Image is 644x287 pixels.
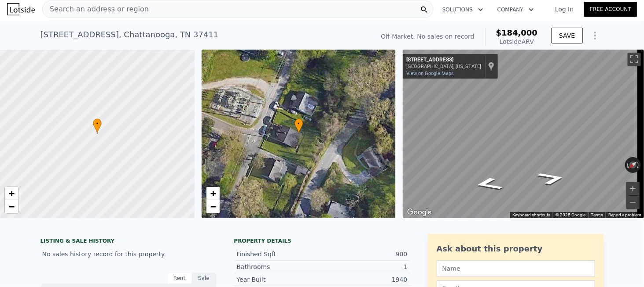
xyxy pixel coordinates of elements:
[586,27,604,44] button: Show Options
[40,29,219,41] div: [STREET_ADDRESS] , Chattanooga , TN 37411
[490,2,541,18] button: Company
[405,207,434,218] a: Open this area in Google Maps (opens a new window)
[206,200,220,213] a: Zoom out
[237,262,322,271] div: Bathrooms
[210,188,216,199] span: +
[322,250,408,258] div: 900
[322,262,408,271] div: 1
[437,243,595,255] div: Ask about this property
[406,71,454,76] a: View on Google Maps
[322,275,408,284] div: 1940
[462,174,515,194] path: Go Northeast, N Germantown Rd
[403,50,644,218] div: Street View
[496,37,538,46] div: Lotside ARV
[526,169,578,188] path: Go Southwest, N Germantown Rd
[237,250,322,258] div: Finished Sqft
[626,182,640,195] button: Zoom in
[93,120,102,128] span: •
[93,118,102,134] div: •
[625,157,630,173] button: Rotate counterclockwise
[206,187,220,200] a: Zoom in
[294,118,303,134] div: •
[556,212,585,217] span: © 2025 Google
[552,28,582,43] button: SAVE
[496,28,538,37] span: $184,000
[9,188,15,199] span: +
[381,32,474,41] div: Off Market. No sales on record
[591,212,603,217] a: Terms (opens in new tab)
[625,158,641,173] button: Reset the view
[584,2,637,17] a: Free Account
[437,260,595,277] input: Name
[294,120,303,128] span: •
[237,275,322,284] div: Year Built
[545,5,584,14] a: Log In
[9,201,15,212] span: −
[43,4,149,14] span: Search an address or region
[5,187,18,200] a: Zoom in
[234,237,410,244] div: Property details
[210,201,216,212] span: −
[5,200,18,213] a: Zoom out
[403,50,644,218] div: Map
[626,196,640,209] button: Zoom out
[637,157,641,173] button: Rotate clockwise
[167,273,192,284] div: Rent
[488,61,494,71] a: Show location on map
[512,212,550,218] button: Keyboard shortcuts
[406,64,481,69] div: [GEOGRAPHIC_DATA], [US_STATE]
[435,2,490,18] button: Solutions
[628,53,641,66] button: Toggle fullscreen view
[7,3,35,15] img: Lotside
[40,237,217,246] div: LISTING & SALE HISTORY
[406,57,481,64] div: [STREET_ADDRESS]
[608,212,641,217] a: Report a problem
[405,207,434,218] img: Google
[192,273,217,284] div: Sale
[40,246,217,262] div: No sales history record for this property.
